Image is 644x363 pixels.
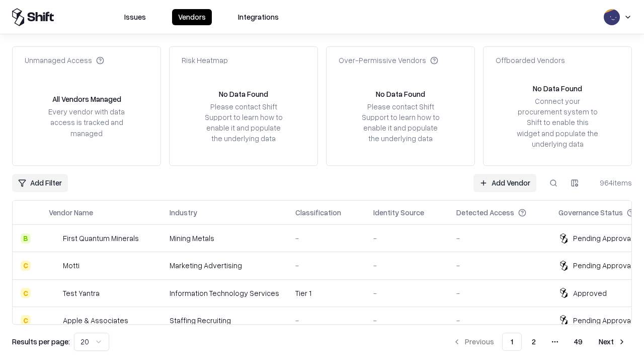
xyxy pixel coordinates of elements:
div: Pending Approval [573,233,632,244]
div: Risk Heatmap [182,55,228,66]
div: - [373,233,440,244]
div: Detected Access [456,207,514,218]
div: Staffing Recruiting [170,315,279,326]
img: Apple & Associates [49,315,59,325]
div: B [21,233,31,244]
div: Classification [295,207,341,218]
div: C [21,261,31,271]
div: No Data Found [533,83,582,94]
button: 49 [566,333,591,351]
div: Over-Permissive Vendors [339,55,438,66]
div: Information Technology Services [170,288,279,298]
img: First Quantum Minerals [49,233,59,244]
div: - [456,233,542,244]
div: C [21,315,31,325]
div: Connect your procurement system to Shift to enable this widget and populate the underlying data [516,96,599,149]
button: Vendors [172,9,212,25]
div: - [456,315,542,326]
button: Next [593,333,632,351]
div: Please contact Shift Support to learn how to enable it and populate the underlying data [202,101,285,144]
div: Pending Approval [573,315,632,326]
div: Every vendor with data access is tracked and managed [45,106,128,138]
div: Governance Status [558,207,623,218]
button: 2 [524,333,544,351]
div: Apple & Associates [63,315,128,326]
div: - [373,315,440,326]
div: All Vendors Managed [52,94,121,104]
button: Issues [118,9,152,25]
img: Test Yantra [49,288,59,298]
button: Integrations [232,9,285,25]
a: Add Vendor [473,174,536,192]
div: - [295,315,357,326]
div: Identity Source [373,207,424,218]
div: Industry [170,207,197,218]
div: - [456,288,542,298]
p: Results per page: [12,336,70,347]
div: Approved [573,288,607,298]
div: First Quantum Minerals [63,233,139,244]
div: Unmanaged Access [25,55,104,66]
div: No Data Found [219,89,268,99]
div: Motti [63,260,79,271]
img: Motti [49,261,59,271]
div: Pending Approval [573,260,632,271]
div: Test Yantra [63,288,100,298]
div: Marketing Advertising [170,260,279,271]
div: - [295,233,357,244]
div: Vendor Name [49,207,93,218]
div: - [373,260,440,271]
nav: pagination [447,333,632,351]
div: Please contact Shift Support to learn how to enable it and populate the underlying data [359,101,442,144]
div: - [456,260,542,271]
div: 964 items [592,177,632,188]
div: C [21,288,31,298]
div: - [295,260,357,271]
div: Mining Metals [170,233,279,244]
div: - [373,288,440,298]
div: No Data Found [376,89,425,99]
button: 1 [502,333,522,351]
button: Add Filter [12,174,68,192]
div: Tier 1 [295,288,357,298]
div: Offboarded Vendors [496,55,565,66]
